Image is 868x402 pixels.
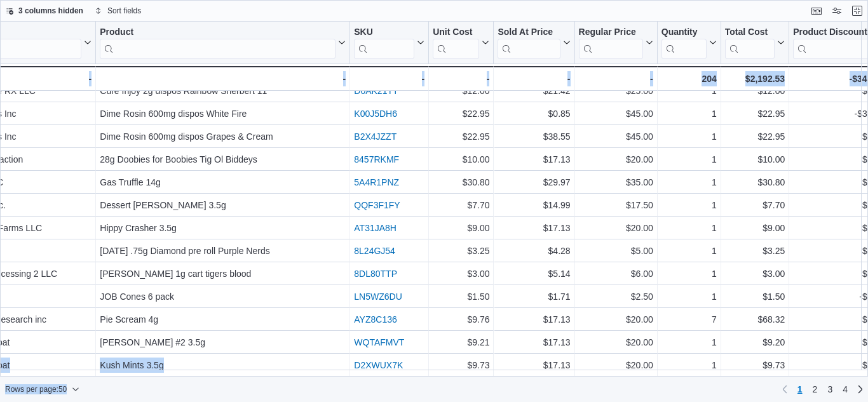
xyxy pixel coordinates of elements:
[725,289,785,304] div: $1.50
[100,175,346,190] div: Gas Truffle 14g
[433,27,479,59] div: Unit Cost
[579,335,653,350] div: $20.00
[354,27,414,39] div: SKU
[777,382,792,397] button: Previous page
[579,83,653,98] div: $25.00
[100,27,346,59] button: Product
[433,27,489,59] button: Unit Cost
[100,152,346,167] div: 28g Doobies for Boobies Tig Ol Biddeys
[433,175,489,190] div: $30.80
[498,358,571,373] div: $17.13
[725,106,785,121] div: $22.95
[661,27,707,39] div: Quantity
[725,71,785,86] div: $2,192.53
[579,27,653,59] button: Regular Price
[725,266,785,281] div: $3.00
[498,106,571,121] div: $0.85
[661,83,717,98] div: 1
[354,27,424,59] button: SKU
[661,198,717,213] div: 1
[725,152,785,167] div: $10.00
[433,106,489,121] div: $22.95
[661,266,717,281] div: 1
[354,27,414,59] div: SKU URL
[725,175,785,190] div: $30.80
[354,269,397,279] a: 8DL80TTP
[354,200,400,210] a: QQF3F1FY
[661,289,717,304] div: 1
[579,198,653,213] div: $17.50
[100,289,346,304] div: JOB Cones 6 pack
[100,27,336,39] div: Product
[579,106,653,121] div: $45.00
[498,71,570,86] div: -
[107,6,141,16] span: Sort fields
[829,3,844,18] button: Display options
[661,312,717,327] div: 7
[100,358,346,373] div: Kush Mints 3.5g
[579,27,643,39] div: Regular Price
[579,27,643,59] div: Regular Price
[850,3,865,18] button: Exit fullscreen
[822,379,837,399] a: Page 3 of 4
[725,27,775,39] div: Total Cost
[827,383,832,396] span: 3
[579,312,653,327] div: $20.00
[579,358,653,373] div: $20.00
[498,266,571,281] div: $5.14
[808,379,823,399] a: Page 2 of 4
[813,383,818,396] span: 2
[725,27,775,59] div: Total Cost
[354,246,395,256] a: 8L24GJ54
[100,129,346,144] div: Dime Rosin 600mg dispos Grapes & Cream
[498,289,571,304] div: $1.71
[5,384,67,394] span: Rows per page : 50
[837,379,853,399] a: Page 4 of 4
[725,243,785,258] div: $3.25
[777,379,868,399] nav: Pagination for preceding grid
[853,382,868,397] a: Next page
[725,198,785,213] div: $7.70
[498,312,571,327] div: $17.13
[433,152,489,167] div: $10.00
[354,71,424,86] div: -
[498,152,571,167] div: $17.13
[433,312,489,327] div: $9.76
[354,360,403,370] a: D2XWUX7K
[100,266,346,281] div: [PERSON_NAME] 1g cart tigers blood
[661,27,707,59] div: Quantity
[498,27,570,59] button: Sold At Price
[100,71,346,86] div: -
[498,198,571,213] div: $14.99
[579,129,653,144] div: $45.00
[354,177,399,187] a: 5A4R1PNZ
[354,109,397,119] a: K00J5DH6
[433,129,489,144] div: $22.95
[354,223,397,233] a: AT31JA8H
[498,27,560,59] div: Sold At Price
[579,71,653,86] div: -
[100,198,346,213] div: Dessert [PERSON_NAME] 3.5g
[792,379,808,399] button: Page 1 of 4
[498,220,571,236] div: $17.13
[433,243,489,258] div: $3.25
[725,312,785,327] div: $68.32
[100,220,346,236] div: Hippy Crasher 3.5g
[90,3,146,18] button: Sort fields
[433,71,489,86] div: -
[498,27,560,39] div: Sold At Price
[725,220,785,236] div: $9.00
[1,3,88,18] button: 3 columns hidden
[725,83,785,98] div: $12.00
[498,129,571,144] div: $38.55
[100,243,346,258] div: [DATE] .75g Diamond pre roll Purple Nerds
[661,175,717,190] div: 1
[661,335,717,350] div: 1
[579,289,653,304] div: $2.50
[354,131,397,142] a: B2X4JZZT
[18,6,83,16] span: 3 columns hidden
[579,220,653,236] div: $20.00
[579,152,653,167] div: $20.00
[661,106,717,121] div: 1
[100,83,346,98] div: Cure Injoy 2g dispos Rainbow Sherbert 11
